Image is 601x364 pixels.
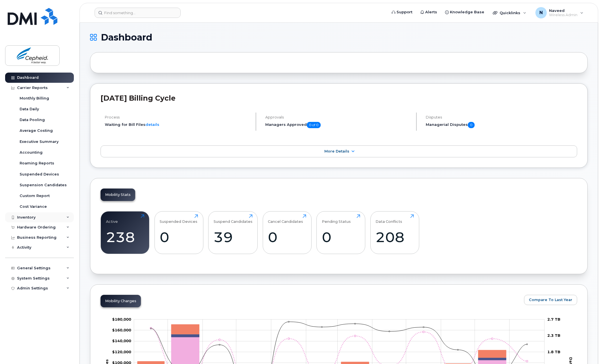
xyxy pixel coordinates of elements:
[322,214,360,251] a: Pending Status0
[324,149,349,153] span: More Details
[524,295,577,305] button: Compare To Last Year
[307,122,321,128] span: 0 of 0
[106,214,118,224] div: Active
[375,229,414,246] div: 208
[375,214,414,251] a: Data Conflicts208
[145,122,159,127] a: details
[426,122,577,128] h5: Managerial Disputes
[265,122,411,128] h5: Managers Approved
[160,214,198,251] a: Suspended Devices0
[547,350,560,354] tspan: 1.8 TB
[160,229,198,246] div: 0
[112,338,131,343] tspan: $140,000
[214,214,252,251] a: Suspend Candidates39
[576,339,597,360] iframe: Messenger Launcher
[105,122,251,127] li: Waiting for Bill Files
[214,214,252,224] div: Suspend Candidates
[101,33,152,42] span: Dashboard
[106,229,144,246] div: 238
[112,350,131,354] g: $0
[268,214,303,224] div: Cancel Candidates
[268,214,306,251] a: Cancel Candidates0
[160,214,197,224] div: Suspended Devices
[112,317,131,321] tspan: $180,000
[547,317,560,321] tspan: 2.7 TB
[265,115,411,119] h4: Approvals
[105,115,251,119] h4: Process
[426,115,577,119] h4: Disputes
[529,297,572,302] span: Compare To Last Year
[112,328,131,332] g: $0
[468,122,475,128] span: 0
[214,229,252,246] div: 39
[322,229,360,246] div: 0
[106,214,144,251] a: Active238
[268,229,306,246] div: 0
[112,317,131,321] g: $0
[112,350,131,354] tspan: $120,000
[322,214,351,224] div: Pending Status
[112,338,131,343] g: $0
[112,328,131,332] tspan: $160,000
[101,94,577,102] h2: [DATE] Billing Cycle
[375,214,402,224] div: Data Conflicts
[547,333,560,338] tspan: 2.3 TB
